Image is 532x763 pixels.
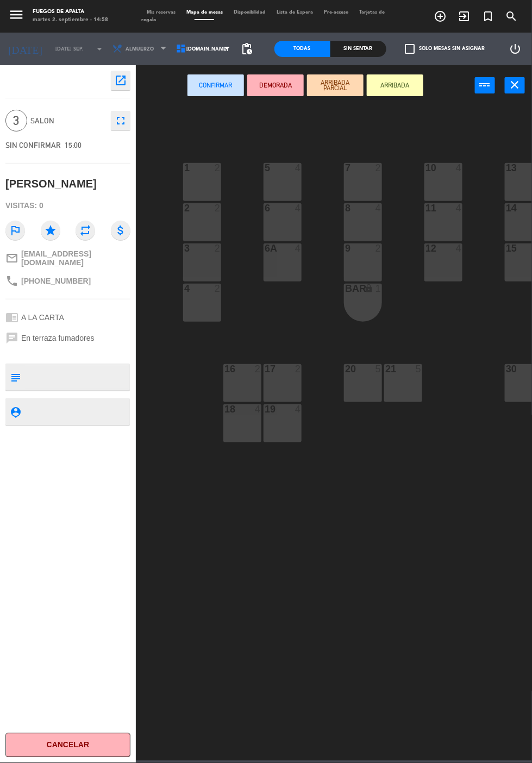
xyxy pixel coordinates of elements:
[375,203,382,213] div: 4
[111,71,130,90] button: open_in_new
[21,277,91,285] span: [PHONE_NUMBER]
[506,203,506,213] div: 14
[509,78,522,91] i: close
[475,77,495,93] button: power_input
[184,163,185,173] div: 1
[224,364,225,374] div: 16
[345,243,346,253] div: 9
[456,203,462,213] div: 4
[505,77,525,93] button: close
[345,203,346,213] div: 8
[505,10,518,23] i: search
[479,78,492,91] i: power_input
[367,74,423,96] button: ARRIBADA
[295,364,302,374] div: 2
[375,364,382,374] div: 5
[21,334,95,342] span: En terraza fumadores
[307,74,364,96] button: ARRIBADA PARCIAL
[345,284,346,293] div: BAR
[21,313,64,322] span: A LA CARTA
[5,274,18,287] i: phone
[295,243,302,253] div: 4
[272,10,319,15] span: Lista de Espera
[506,243,506,253] div: 15
[5,196,130,215] div: Visitas: 0
[215,243,221,253] div: 2
[247,74,304,96] button: DEMORADA
[265,404,265,414] div: 19
[330,41,386,57] div: Sin sentar
[184,284,185,293] div: 4
[33,16,108,24] div: martes 2. septiembre - 14:58
[375,284,382,293] div: 1
[5,141,61,149] span: SIN CONFIRMAR
[241,42,254,55] span: pending_actions
[224,404,225,414] div: 18
[141,10,385,22] span: Tarjetas de regalo
[5,252,18,265] i: mail_outline
[93,42,106,55] i: arrow_drop_down
[5,733,130,758] button: Cancelar
[319,10,354,15] span: Pre-acceso
[5,221,25,240] i: outlined_flag
[186,46,228,52] span: [DOMAIN_NAME]
[8,7,24,26] button: menu
[456,163,462,173] div: 4
[33,8,108,16] div: Fuegos de Apalta
[345,364,346,374] div: 20
[141,10,181,15] span: Mis reservas
[506,163,506,173] div: 13
[9,406,21,418] i: person_pin
[458,10,471,23] i: exit_to_app
[295,203,302,213] div: 4
[215,163,221,173] div: 2
[126,46,154,52] span: Almuerzo
[509,42,522,55] i: power_settings_new
[5,110,27,132] span: 3
[456,243,462,253] div: 4
[265,364,265,374] div: 17
[184,243,185,253] div: 3
[405,44,485,54] label: Solo mesas sin asignar
[215,203,221,213] div: 2
[375,243,382,253] div: 2
[365,284,374,293] i: lock
[5,249,130,267] a: mail_outline[EMAIL_ADDRESS][DOMAIN_NAME]
[416,364,422,374] div: 5
[425,243,426,253] div: 12
[5,311,18,324] i: chrome_reader_mode
[41,221,60,240] i: star
[76,221,95,240] i: repeat
[274,41,330,57] div: Todas
[111,111,130,130] button: fullscreen
[9,371,21,383] i: subject
[114,114,127,127] i: fullscreen
[265,243,265,253] div: 6A
[5,332,18,345] i: chat
[30,115,105,127] span: SALON
[481,10,495,23] i: turned_in_not
[21,249,130,267] span: [EMAIL_ADDRESS][DOMAIN_NAME]
[434,10,447,23] i: add_circle_outline
[375,163,382,173] div: 2
[425,203,426,213] div: 11
[295,163,302,173] div: 4
[5,175,97,193] div: [PERSON_NAME]
[215,284,221,293] div: 2
[187,74,244,96] button: Confirmar
[8,7,24,23] i: menu
[184,203,185,213] div: 2
[265,163,265,173] div: 5
[255,364,261,374] div: 2
[295,404,302,414] div: 4
[385,364,386,374] div: 21
[114,74,127,87] i: open_in_new
[111,221,130,240] i: attach_money
[228,10,272,15] span: Disponibilidad
[181,10,228,15] span: Mapa de mesas
[255,404,261,414] div: 4
[265,203,265,213] div: 6
[65,141,82,149] span: 15:00
[506,364,506,374] div: 30
[405,44,415,54] span: check_box_outline_blank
